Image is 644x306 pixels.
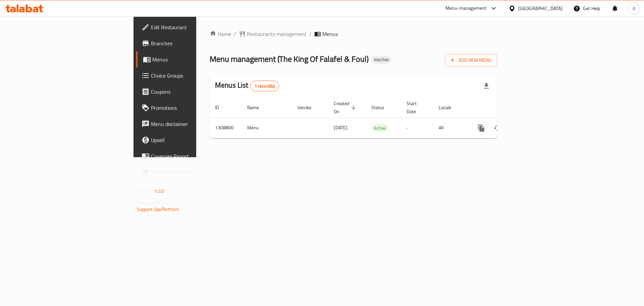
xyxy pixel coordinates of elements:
[154,187,165,195] span: 1.0.0
[136,116,241,132] a: Menu disclaimer
[210,51,369,67] span: Menu management ( The King Of Falafel & Foul )
[251,83,279,89] span: 1 record(s)
[151,104,236,112] span: Promotions
[371,57,391,62] span: Inactive
[473,120,489,136] button: more
[151,168,236,176] span: Grocery Checklist
[478,78,494,94] div: Export file
[250,81,279,91] div: Total records count
[137,198,168,207] span: Get support on:
[309,30,312,38] li: /
[151,136,236,144] span: Upsell
[450,56,492,64] span: Add New Menu
[518,5,562,12] div: [GEOGRAPHIC_DATA]
[136,68,241,84] a: Choice Groups
[137,187,153,195] span: Version:
[215,103,228,112] span: ID
[151,88,236,96] span: Coupons
[151,152,236,160] span: Coverage Report
[151,23,236,31] span: Edit Restaurant
[371,56,391,64] div: Inactive
[247,103,268,112] span: Name
[239,30,307,38] a: Restaurants management
[136,19,241,35] a: Edit Restaurant
[401,118,433,138] td: -
[407,99,425,116] span: Start Date
[242,118,292,138] td: Menu
[136,84,241,100] a: Coupons
[210,30,497,38] nav: breadcrumb
[136,35,241,51] a: Branches
[136,164,241,180] a: Grocery Checklist
[137,205,179,214] a: Support.OpsPlatform
[334,123,347,132] span: [DATE]
[334,99,358,116] span: Created On
[136,148,241,164] a: Coverage Report
[136,51,241,68] a: Menus
[151,72,236,80] span: Choice Groups
[298,103,320,112] span: Vendor
[151,39,236,47] span: Branches
[445,54,497,67] button: Add New Menu
[151,120,236,128] span: Menu disclaimer
[210,97,543,138] table: enhanced table
[322,30,338,38] span: Menus
[371,103,393,112] span: Status
[468,97,543,118] th: Actions
[247,30,307,38] span: Restaurants management
[215,80,279,91] h2: Menus List
[371,124,388,132] span: Active
[489,120,505,136] button: Change Status
[136,100,241,116] a: Promotions
[445,4,487,12] div: Menu-management
[633,5,635,12] span: A
[433,118,468,138] td: All
[136,132,241,148] a: Upsell
[439,103,460,112] span: Locale
[152,55,236,63] span: Menus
